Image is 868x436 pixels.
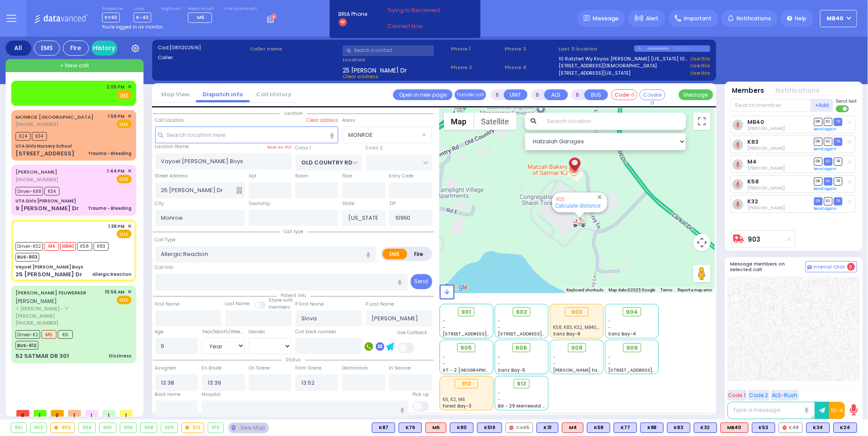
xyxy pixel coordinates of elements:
div: 9 [PERSON_NAME] Dr [16,204,79,213]
a: Open this area in Google Maps (opens a new window) [442,282,470,293]
div: 912 [455,379,478,389]
label: Entry Code [389,173,414,180]
label: Floor [342,173,353,180]
button: Toggle fullscreen view [693,113,711,130]
input: Search a contact [343,45,434,56]
button: Code-1 [612,89,637,100]
label: Lines [134,6,151,12]
label: Apt [249,173,256,180]
span: BG - 29 Merriewold S. [498,403,546,409]
span: ✕ [128,223,131,230]
div: Trauma - Bleeding [88,150,131,157]
span: [STREET_ADDRESS][PERSON_NAME] [609,367,690,373]
input: Search location here [155,126,339,143]
small: Share with [269,297,293,303]
span: Sanz Bay-5 [498,367,525,373]
div: BLS [614,423,637,433]
label: Call back number [295,329,336,335]
span: 908 [571,344,583,352]
span: [STREET_ADDRESS][PERSON_NAME] [443,331,524,337]
button: UNIT [504,89,528,100]
label: Assigned [155,365,176,372]
span: Internal Chat [814,264,846,270]
span: Location [280,110,307,117]
span: - [498,360,500,367]
div: Fire [63,41,89,56]
div: [STREET_ADDRESS] [16,149,75,158]
a: K83 [747,139,759,145]
span: 906 [516,344,528,352]
span: 1 [85,410,98,417]
span: MB40 [827,15,844,22]
button: BUS [584,89,608,100]
span: members [269,304,291,310]
span: MONROE [342,126,432,143]
span: 909 [626,344,638,352]
span: EMS [117,296,131,304]
button: Notifications [776,86,820,96]
span: - [498,324,500,331]
span: TR [834,197,843,205]
span: - [609,324,611,331]
span: K58, K83, K32, MB40, M4 [553,324,606,331]
label: Location Name [155,143,189,150]
a: History [91,41,117,56]
a: Map View [155,90,196,98]
span: K6, K2, M6 [443,396,465,403]
a: [STREET_ADDRESS][US_STATE] [559,70,631,77]
div: BLS [372,423,395,433]
label: ZIP [389,200,396,207]
div: ALS [562,423,584,433]
a: Open in new page [393,89,453,100]
label: First Name [155,301,180,308]
div: 52 SATMAR DR 301 [16,352,69,360]
span: EMS [117,120,131,128]
span: EMS [117,175,131,183]
div: BLS [477,423,502,433]
span: 1:44 PM [107,168,125,174]
div: See map [228,423,269,433]
img: red-radio-icon.svg [509,426,514,430]
span: Moses Witriol [747,205,785,211]
div: M4 [562,423,584,433]
label: Street Address [155,173,188,180]
span: K58 [77,242,92,251]
a: [PERSON_NAME] [16,168,57,175]
button: Code 2 [748,390,770,401]
label: Call Location [155,117,184,124]
span: Israel Knobloch [747,125,785,132]
div: 901 [11,423,26,433]
span: - [553,354,556,360]
span: ✕ [128,167,131,175]
button: ALS-Rush [771,390,799,401]
div: BLS [587,423,610,433]
a: M4 [747,158,757,165]
span: Other building occupants [236,187,242,194]
span: Clear address [343,73,378,80]
span: SO [824,118,833,126]
div: CAR5 [506,423,533,433]
span: Notifications [737,15,771,22]
span: Driver-K88 [16,187,43,196]
span: K-40 [134,13,151,22]
div: UTA Girls [PERSON_NAME] [16,198,76,204]
div: 909 [161,423,178,433]
a: Dispatch info [196,90,250,98]
button: Covered [640,89,665,100]
div: EMS [34,41,60,56]
span: ✕ [128,83,131,91]
span: ✕ [128,288,131,296]
div: Year/Month/Week/Day [202,329,245,335]
a: K58 [747,178,759,185]
span: MB40 [60,242,76,251]
span: K34 [44,187,59,196]
a: Call History [250,90,298,98]
label: Dispatcher [102,6,124,12]
span: K6 [58,330,73,339]
span: Phone 1 [451,45,502,53]
button: Drag Pegman onto the map to open Street View [693,265,711,282]
span: - [498,318,500,324]
button: ALS [544,89,568,100]
label: Fire units on call [225,6,257,12]
div: BLS [752,423,775,433]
